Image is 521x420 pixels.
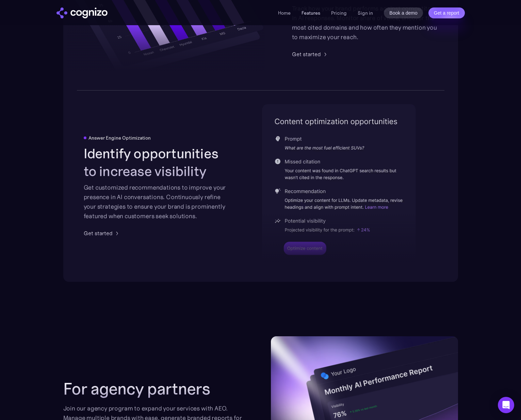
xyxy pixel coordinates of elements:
[88,135,151,141] div: Answer Engine Optimization
[428,7,465,18] a: Get a report
[63,379,250,398] h2: For agency partners
[262,104,416,268] img: content optimization for LLMs
[292,50,321,58] div: Get started
[292,50,329,58] a: Get started
[331,10,347,16] a: Pricing
[84,183,229,221] div: Get customized recommendations to improve your presence in AI conversations. Continuously refine ...
[56,7,108,18] a: home
[278,10,291,16] a: Home
[302,10,320,16] a: Features
[84,145,229,180] h2: Identify opportunities to increase visibility
[56,7,108,18] img: cognizo logo
[498,397,514,413] div: Open Intercom Messenger
[84,229,121,237] a: Get started
[84,229,113,237] div: Get started
[358,9,373,17] a: Sign in
[384,7,423,18] a: Book a demo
